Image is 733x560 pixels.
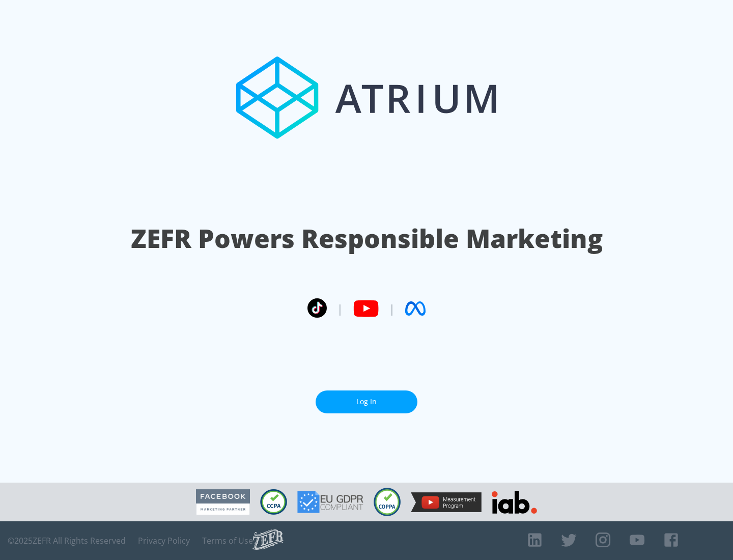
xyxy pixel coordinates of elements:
img: IAB [492,491,537,514]
img: GDPR Compliant [297,491,363,513]
a: Terms of Use [202,536,253,546]
span: © 2025 ZEFR All Rights Reserved [8,536,126,546]
h1: ZEFR Powers Responsible Marketing [131,221,603,256]
img: Facebook Marketing Partner [196,489,250,515]
span: | [389,301,395,316]
a: Privacy Policy [138,536,190,546]
img: YouTube Measurement Program [411,492,482,512]
img: CCPA Compliant [260,489,287,515]
img: COPPA Compliant [374,488,401,516]
span: | [337,301,343,316]
a: Log In [316,390,417,413]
